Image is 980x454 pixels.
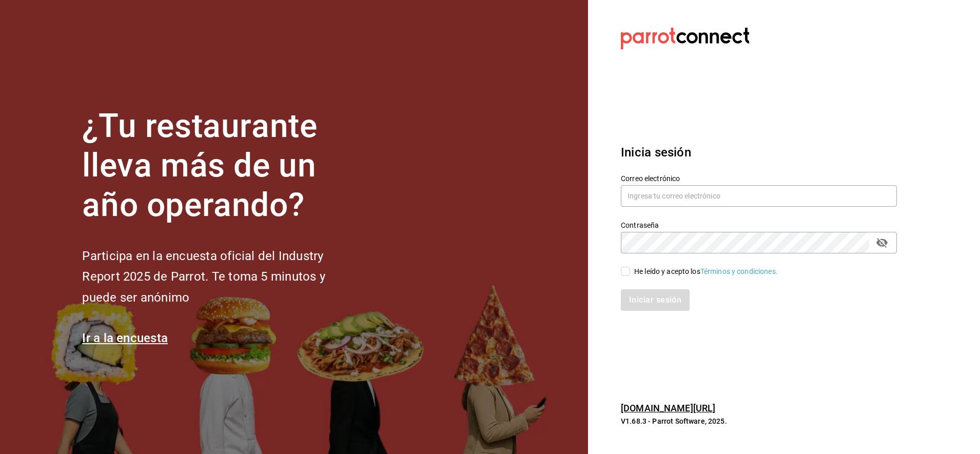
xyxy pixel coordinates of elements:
[82,107,359,225] h1: ¿Tu restaurante lleva más de un año operando?
[621,403,715,413] a: [DOMAIN_NAME][URL]
[82,246,359,308] h2: Participa en la encuesta oficial del Industry Report 2025 de Parrot. Te toma 5 minutos y puede se...
[873,234,891,251] button: passwordField
[621,416,897,426] p: V1.68.3 - Parrot Software, 2025.
[700,267,778,275] a: Términos y condiciones.
[621,175,897,182] label: Correo electrónico
[621,143,897,162] h3: Inicia sesión
[621,185,897,207] input: Ingresa tu correo electrónico
[634,266,778,277] div: He leído y acepto los
[82,331,168,345] a: Ir a la encuesta
[621,222,897,229] label: Contraseña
